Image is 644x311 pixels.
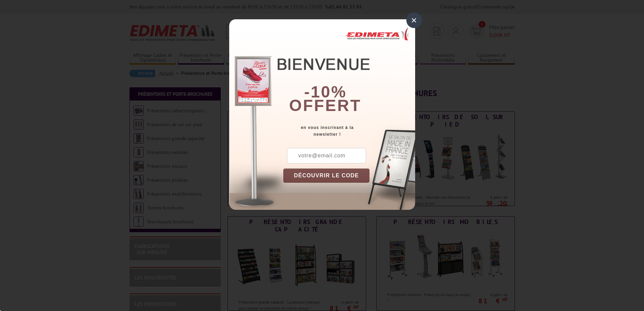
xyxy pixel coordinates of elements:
div: × [406,13,422,28]
div: en vous inscrivant à la newsletter ! [283,124,415,138]
font: offert [289,96,361,114]
b: -10% [304,83,347,101]
button: DÉCOUVRIR LE CODE [283,169,370,183]
input: votre@email.com [287,148,366,163]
